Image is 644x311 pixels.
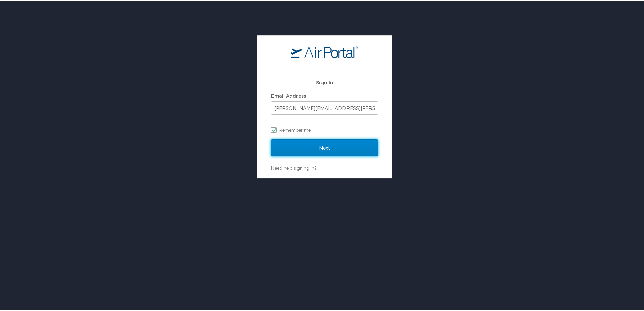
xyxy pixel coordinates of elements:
a: Need help signing in? [271,164,316,169]
h2: Sign In [271,77,378,85]
img: logo [291,44,358,57]
label: Remember me [271,124,378,134]
label: Email Address [271,92,306,97]
input: Next [271,138,378,155]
